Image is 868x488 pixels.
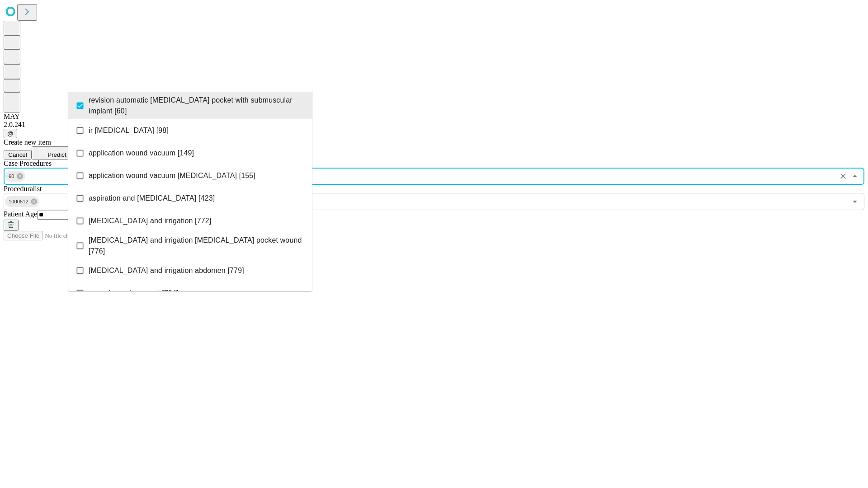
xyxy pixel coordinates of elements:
[4,121,864,129] div: 2.0.241
[89,265,244,276] span: [MEDICAL_DATA] and irrigation abdomen [779]
[4,138,51,146] span: Create new item
[89,288,179,299] span: wound vac placement [784]
[4,129,17,138] button: @
[849,170,861,183] button: Close
[837,170,849,183] button: Clear
[89,125,169,136] span: ir [MEDICAL_DATA] [98]
[89,148,194,159] span: application wound vacuum [149]
[4,185,42,192] span: Proceduralist
[89,170,255,181] span: application wound vacuum [MEDICAL_DATA] [155]
[89,193,215,204] span: aspiration and [MEDICAL_DATA] [423]
[5,196,39,207] div: 1000512
[5,171,25,182] div: 60
[89,95,305,117] span: revision automatic [MEDICAL_DATA] pocket with submuscular implant [60]
[32,146,73,160] button: Predict
[4,210,37,218] span: Patient Age
[4,150,32,160] button: Cancel
[89,216,211,226] span: [MEDICAL_DATA] and irrigation [772]
[5,197,32,207] span: 1000512
[5,171,18,182] span: 60
[7,130,14,137] span: @
[4,113,864,121] div: MAY
[8,151,27,158] span: Cancel
[47,151,66,158] span: Predict
[849,195,861,208] button: Open
[89,235,305,257] span: [MEDICAL_DATA] and irrigation [MEDICAL_DATA] pocket wound [776]
[4,160,52,167] span: Scheduled Procedure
